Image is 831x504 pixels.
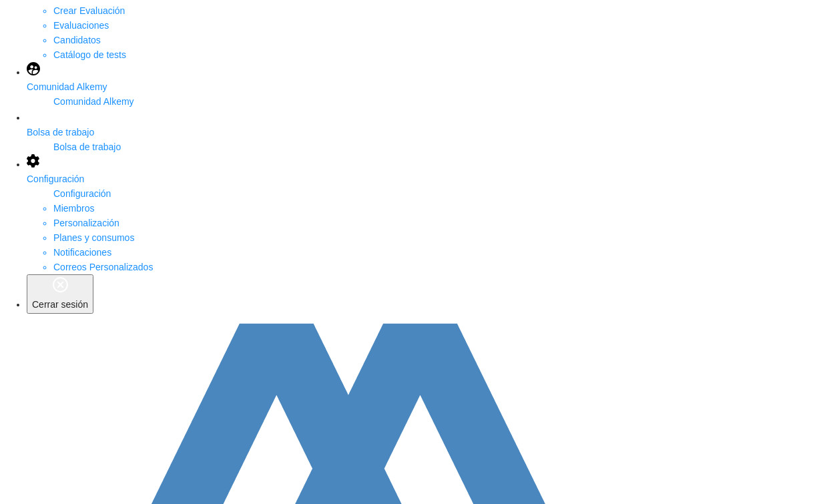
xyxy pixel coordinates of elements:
[53,262,153,272] a: Correos Personalizados
[53,232,134,243] a: Planes y consumos
[53,5,125,16] a: Crear Evaluación
[53,35,101,45] a: Candidatos
[53,247,111,258] a: Notificaciones
[53,203,94,214] a: Miembros
[32,299,88,310] span: Cerrar sesión
[27,81,107,92] span: Comunidad Alkemy
[53,96,134,107] span: Comunidad Alkemy
[27,127,94,138] span: Bolsa de trabajo
[53,218,119,228] a: Personalización
[27,274,93,314] button: Cerrar sesión
[53,49,126,60] a: Catálogo de tests
[53,142,121,152] span: Bolsa de trabajo
[53,188,111,199] span: Configuración
[53,20,109,31] a: Evaluaciones
[27,174,84,184] span: Configuración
